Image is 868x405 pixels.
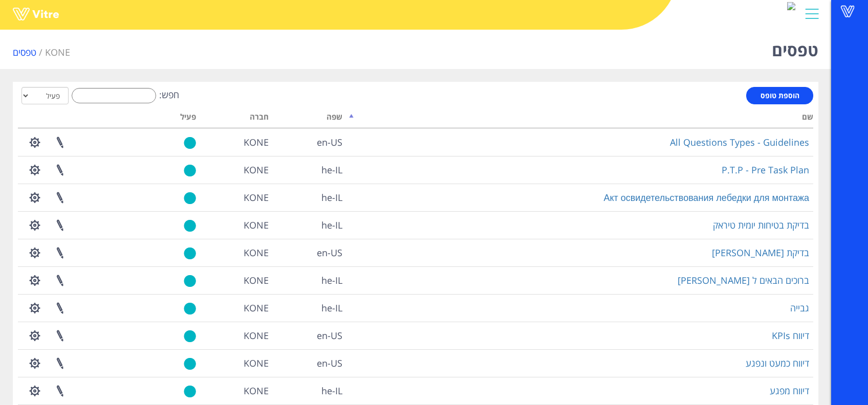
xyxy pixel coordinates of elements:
[772,26,818,69] h1: טפסים
[273,349,347,377] td: en-US
[69,88,179,103] label: חפש:
[244,357,269,369] span: 223
[273,128,347,156] td: en-US
[722,164,809,176] a: P.T.P - Pre Task Plan
[273,377,347,404] td: he-IL
[273,211,347,239] td: he-IL
[13,46,45,59] li: טפסים
[273,239,347,266] td: en-US
[346,109,813,128] th: שם: activate to sort column descending
[184,219,196,232] img: yes
[244,302,269,314] span: 223
[184,385,196,398] img: yes
[787,2,795,10] img: 67fd74b7-d8d8-4d98-9ebf-908dc7745ec0.PNG
[244,246,269,259] span: 223
[273,184,347,211] td: he-IL
[184,137,196,149] img: yes
[200,109,273,128] th: חברה
[772,329,809,342] a: דיווח KPIs
[273,109,347,128] th: שפה
[244,136,269,148] span: 223
[244,219,269,231] span: 223
[184,247,196,260] img: yes
[45,46,70,58] span: 223
[761,91,799,100] span: הוספת טופס
[184,275,196,287] img: yes
[746,87,813,104] a: הוספת טופס
[790,302,809,314] a: גבייה
[273,294,347,322] td: he-IL
[713,219,809,231] a: בדיקת בטיחות יומית טיראק
[184,330,196,343] img: yes
[147,109,200,128] th: פעיל
[184,357,196,370] img: yes
[184,164,196,177] img: yes
[273,266,347,294] td: he-IL
[244,191,269,204] span: 223
[244,164,269,176] span: 223
[244,329,269,342] span: 223
[603,191,809,204] a: Акт освидетельствования лебедки для монтажа
[273,156,347,184] td: he-IL
[770,385,809,397] a: דיווח מפגע
[184,302,196,315] img: yes
[184,192,196,205] img: yes
[273,322,347,349] td: en-US
[678,274,809,286] a: ברוכים הבאים ל [PERSON_NAME]
[244,385,269,397] span: 223
[244,274,269,286] span: 223
[670,136,809,148] a: All Questions Types - Guidelines
[712,246,809,259] a: בדיקת [PERSON_NAME]
[746,357,809,369] a: דיווח כמעט ונפגע
[72,88,156,103] input: חפש:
